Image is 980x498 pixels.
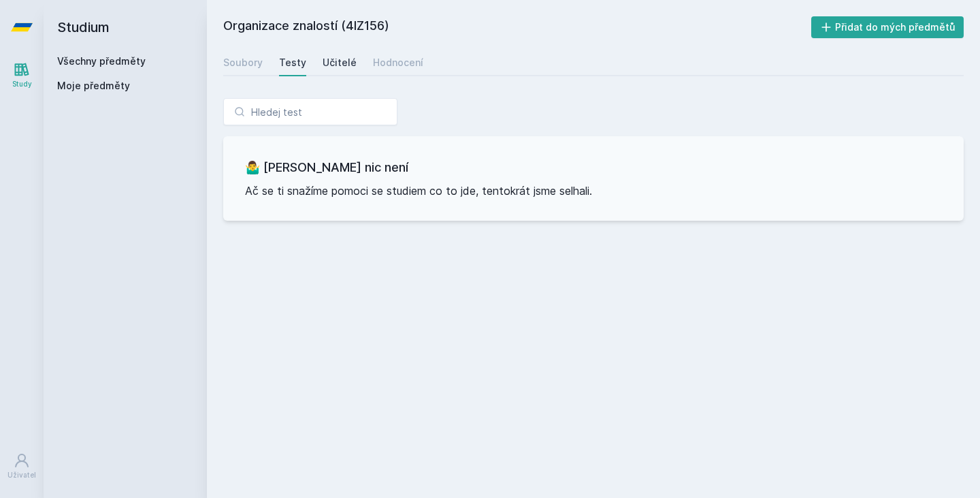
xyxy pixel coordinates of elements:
[323,56,357,69] div: Učitelé
[279,49,306,76] a: Testy
[223,49,263,76] a: Soubory
[223,56,263,69] div: Soubory
[373,56,423,69] div: Hodnocení
[373,49,423,76] a: Hodnocení
[223,16,811,38] h2: Organizace znalostí (4IZ156)
[57,55,146,67] a: Všechny předměty
[3,446,41,487] a: Uživatel
[279,56,306,69] div: Testy
[57,79,130,93] span: Moje předměty
[245,183,942,199] p: Ač se ti snažíme pomoci se studiem co to jde, tentokrát jsme selhali.
[12,79,32,89] div: Study
[323,49,357,76] a: Učitelé
[811,16,964,38] button: Přidat do mých předmětů
[7,470,36,480] div: Uživatel
[223,98,397,125] input: Hledej test
[245,158,942,177] h3: 🤷‍♂️ [PERSON_NAME] nic není
[3,55,41,96] a: Study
